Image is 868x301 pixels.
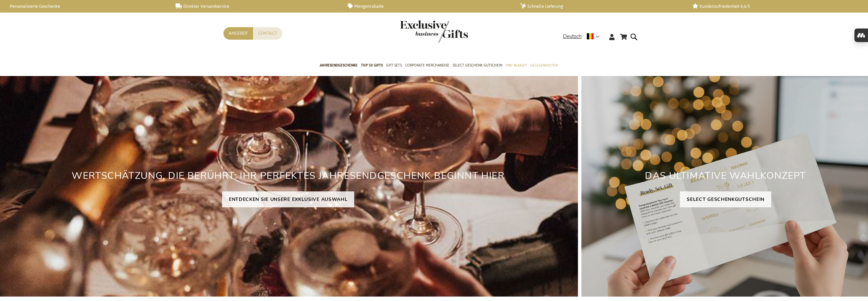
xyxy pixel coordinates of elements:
[253,27,282,40] a: Contact
[405,62,449,69] span: Corporate Merchandise
[386,62,402,69] span: Gift Sets
[176,3,337,9] a: Direkter Versandservice
[680,191,771,207] a: SELECT GESCHENKGUTSCHEIN
[400,20,468,43] img: Exclusive Business gifts logo
[453,62,502,69] span: Select Geschenk Gutschein
[400,20,434,43] a: store logo
[520,3,682,9] a: Schnelle Lieferung
[530,62,557,69] span: Gelegenheiten
[563,33,604,40] div: Deutsch
[563,33,582,40] span: Deutsch
[348,3,509,9] a: Mengenrabatte
[222,191,355,207] a: ENTDECKEN SIE UNSERE EXKLUSIVE AUSWAHL
[223,27,253,40] a: Angebot
[3,3,165,9] a: Personalisierte Geschenke
[506,62,527,69] span: Pro Budget
[361,62,383,69] span: TOP 50 Gifts
[320,62,358,69] span: Jahresendgeschenke
[692,3,854,9] a: Kundenzufriedenheit 4,6/5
